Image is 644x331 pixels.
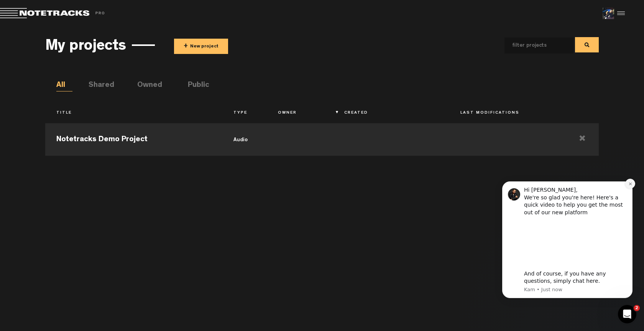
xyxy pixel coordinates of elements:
[603,8,614,19] img: ACg8ocKWq-HkuY4MzMCg_tIr0rjRRgpymmRbS9b7jnPeRoGIivW0NRk=s96-c
[184,42,188,51] span: +
[634,305,640,311] span: 2
[267,107,333,120] th: Owner
[491,173,644,327] iframe: Intercom notifications message
[45,107,222,120] th: Title
[222,107,267,120] th: Type
[33,97,136,112] div: And of course, if you have any questions, simply chat here.
[137,80,153,91] li: Owned
[135,5,145,15] button: Dismiss notification
[333,107,449,120] th: Created
[56,80,72,91] li: All
[33,47,136,93] iframe: vimeo
[188,80,204,91] li: Public
[618,305,636,323] iframe: Intercom live chat
[33,113,136,120] p: Message from Kam, sent Just now
[174,39,228,54] button: +New project
[45,39,126,55] h3: My projects
[89,80,105,91] li: Shared
[222,121,267,156] td: audio
[45,121,222,156] td: Notetracks Demo Project
[449,107,565,120] th: Last Modifications
[504,38,561,54] input: filter projects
